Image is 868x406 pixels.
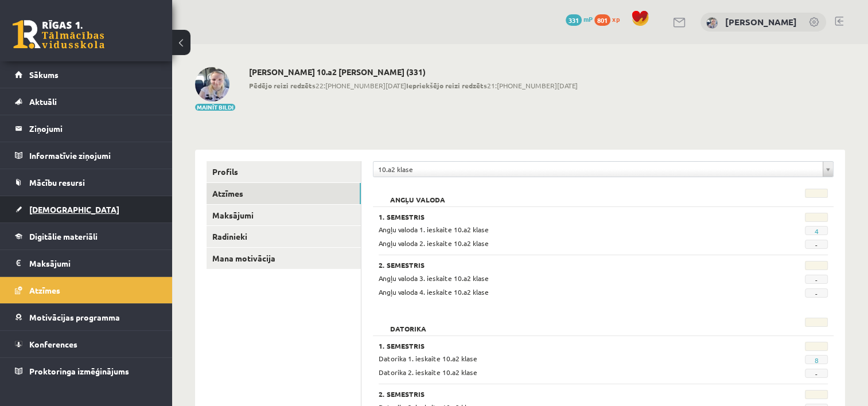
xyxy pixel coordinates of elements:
[15,250,158,276] a: Maksājumi
[566,14,582,26] span: 331
[15,115,158,142] a: Ziņojumi
[379,239,489,248] span: Angļu valoda 2. ieskaite 10.a2 klase
[29,204,119,214] span: [DEMOGRAPHIC_DATA]
[29,177,85,188] span: Mācību resursi
[566,14,593,24] a: 331 mP
[195,104,235,111] button: Mainīt bildi
[15,61,158,88] a: Sākums
[379,354,477,363] span: Datorika 1. ieskaite 10.a2 klase
[15,331,158,357] a: Konferences
[195,67,229,101] img: Kristīne Vītola
[29,366,129,376] span: Proktoringa izmēģinājums
[207,205,361,226] a: Maksājumi
[379,287,489,296] span: Angļu valoda 4. ieskaite 10.a2 klase
[805,369,828,378] span: -
[706,17,718,29] img: Kristīne Vītola
[29,115,158,142] legend: Ziņojumi
[15,169,158,196] a: Mācību resursi
[29,96,57,107] span: Aktuāli
[207,183,361,204] a: Atzīmes
[29,312,120,322] span: Motivācijas programma
[29,339,77,349] span: Konferences
[29,231,98,241] span: Digitālie materiāli
[379,342,750,350] h3: 1. Semestris
[15,223,158,249] a: Digitālie materiāli
[15,358,158,384] a: Proktoringa izmēģinājums
[29,142,158,169] legend: Informatīvie ziņojumi
[805,275,828,284] span: -
[379,368,477,377] span: Datorika 2. ieskaite 10.a2 klase
[15,277,158,303] a: Atzīmes
[379,390,750,398] h3: 2. Semestris
[814,356,818,365] a: 8
[725,16,797,28] a: [PERSON_NAME]
[29,285,60,295] span: Atzīmes
[594,14,625,24] a: 801 xp
[15,196,158,222] a: [DEMOGRAPHIC_DATA]
[249,81,316,90] b: Pēdējo reizi redzēts
[13,20,104,49] a: Rīgas 1. Tālmācības vidusskola
[207,161,361,182] a: Profils
[207,248,361,269] a: Mana motivācija
[379,261,750,269] h3: 2. Semestris
[249,67,578,77] h2: [PERSON_NAME] 10.a2 [PERSON_NAME] (331)
[379,213,750,221] h3: 1. Semestris
[379,189,457,200] h2: Angļu valoda
[379,318,438,329] h2: Datorika
[373,162,833,177] a: 10.a2 klase
[406,81,487,90] b: Iepriekšējo reizi redzēts
[29,69,59,80] span: Sākums
[805,240,828,249] span: -
[583,14,593,24] span: mP
[378,162,818,177] span: 10.a2 klase
[612,14,620,24] span: xp
[15,304,158,330] a: Motivācijas programma
[15,88,158,115] a: Aktuāli
[207,226,361,247] a: Radinieki
[814,227,818,236] a: 4
[249,80,578,91] span: 22:[PHONE_NUMBER][DATE] 21:[PHONE_NUMBER][DATE]
[805,288,828,298] span: -
[15,142,158,169] a: Informatīvie ziņojumi
[379,274,489,283] span: Angļu valoda 3. ieskaite 10.a2 klase
[594,14,610,26] span: 801
[379,225,489,234] span: Angļu valoda 1. ieskaite 10.a2 klase
[29,250,158,276] legend: Maksājumi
